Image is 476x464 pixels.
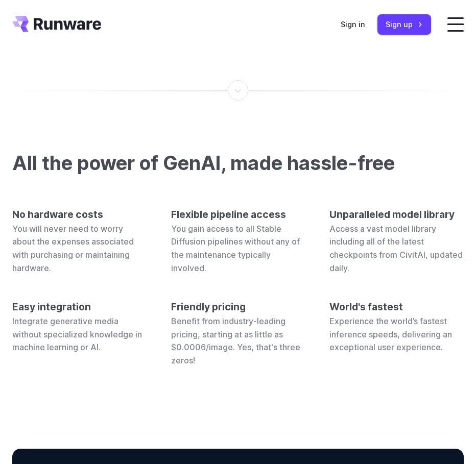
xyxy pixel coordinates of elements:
[329,224,463,273] span: Access a vast model library including all of the latest checkpoints from CivitAI, updated daily.
[329,207,464,223] h4: Unparalleled model library
[12,299,147,315] h4: Easy integration
[12,152,464,174] h3: All the power of GenAI, made hassle-free
[12,16,101,32] a: Go to /
[171,207,305,223] h4: Flexible pipeline access
[329,316,452,352] span: Experience the world’s fastest inference speeds, delivering an exceptional user experience.
[329,299,464,315] h4: World's fastest
[12,207,147,223] h4: No hardware costs
[12,316,142,352] span: Integrate generative media without specialized knowledge in machine learning or AI.
[171,299,305,315] h4: Friendly pricing
[12,224,134,273] span: You will never need to worry about the expenses associated with purchasing or maintaining hardware.
[171,316,300,365] span: Benefit from industry-leading pricing, starting at as little as $0.0006/image. Yes, that's three ...
[377,14,431,34] a: Sign up
[171,224,300,273] span: You gain access to all Stable Diffusion pipelines without any of the maintenance typically involved.
[341,18,365,30] a: Sign in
